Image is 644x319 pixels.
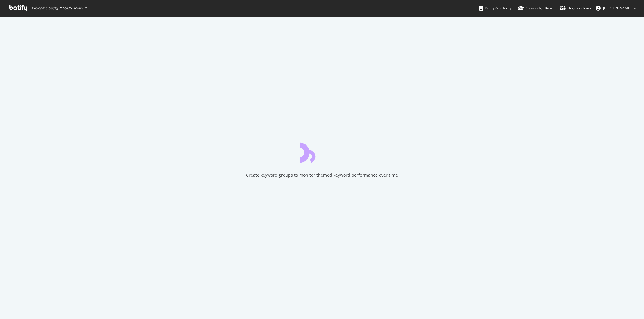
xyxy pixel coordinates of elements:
div: Organizations [560,5,591,11]
span: Welcome back, [PERSON_NAME] ! [32,6,86,11]
div: Botify Academy [479,5,511,11]
button: [PERSON_NAME] [591,3,641,13]
div: Knowledge Base [518,5,553,11]
span: Magda Rapala [603,5,631,11]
